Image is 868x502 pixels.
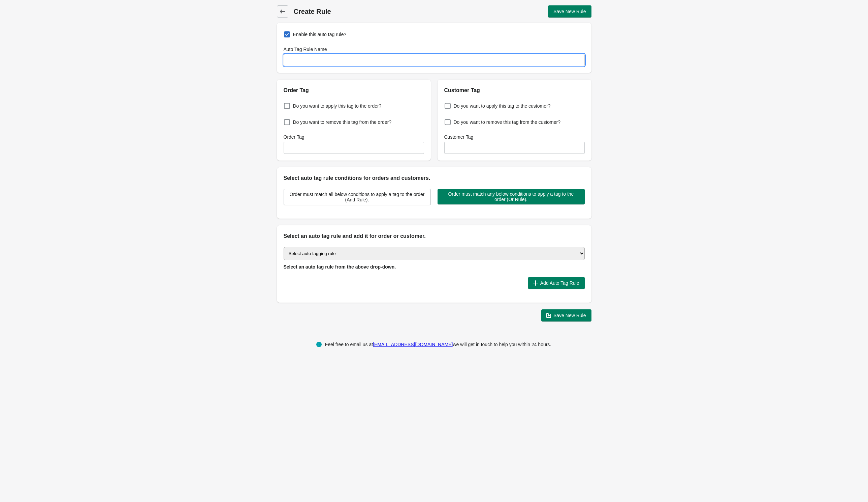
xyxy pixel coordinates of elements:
h2: Select auto tag rule conditions for orders and customers. [284,174,585,182]
span: Order must match all below conditions to apply a tag to the order (And Rule). [289,192,425,202]
span: Select an auto tag rule from the above drop-down. [284,264,396,270]
button: Save New Rule [548,5,591,18]
label: Auto Tag Rule Name [284,46,327,53]
button: Order must match any below conditions to apply a tag to the order (Or Rule). [438,189,585,204]
h2: Order Tag [284,86,424,94]
span: Do you want to remove this tag from the order? [293,119,392,125]
span: Enable this auto tag rule? [293,31,347,38]
a: [EMAIL_ADDRESS][DOMAIN_NAME] [373,342,453,347]
h1: Create Rule [294,7,434,16]
span: Save New Rule [553,9,586,14]
span: Save New Rule [553,313,586,318]
span: Do you want to apply this tag to the order? [293,103,382,109]
h2: Customer Tag [444,86,585,94]
span: Add Auto Tag Rule [540,280,579,286]
button: Order must match all below conditions to apply a tag to the order (And Rule). [284,189,431,205]
h2: Select an auto tag rule and add it for order or customer. [284,232,585,240]
span: Do you want to apply this tag to the customer? [454,103,551,109]
label: Customer Tag [444,134,474,140]
label: Order Tag [284,134,304,140]
span: Do you want to remove this tag from the customer? [454,119,560,125]
span: Order must match any below conditions to apply a tag to the order (Or Rule). [443,191,579,202]
div: Feel free to email us at we will get in touch to help you within 24 hours. [325,340,551,348]
button: Add Auto Tag Rule [528,277,585,289]
button: Save New Rule [541,309,591,322]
